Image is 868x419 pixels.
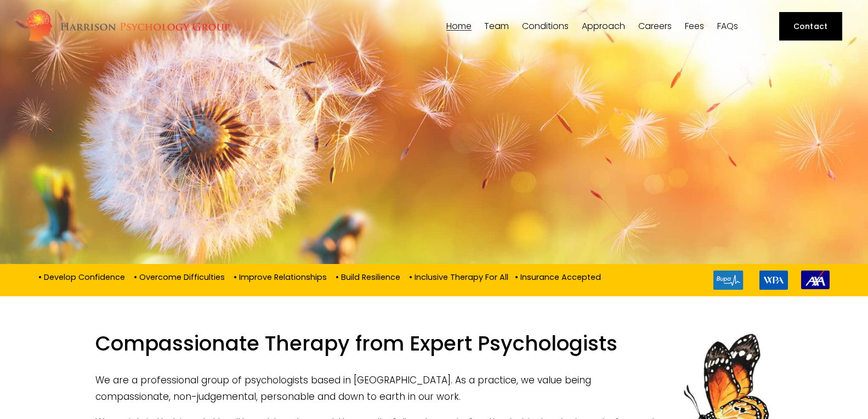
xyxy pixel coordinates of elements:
[582,21,625,32] a: folder dropdown
[484,21,509,32] a: folder dropdown
[522,22,569,31] span: Conditions
[685,21,704,32] a: Fees
[522,21,569,32] a: folder dropdown
[38,271,601,283] p: • Develop Confidence • Overcome Difficulties • Improve Relationships • Build Resilience • Inclusi...
[95,372,773,405] p: We are a professional group of psychologists based in [GEOGRAPHIC_DATA]. As a practice, we value ...
[95,331,773,363] h1: Compassionate Therapy from Expert Psychologists
[582,22,625,31] span: Approach
[26,9,230,44] img: Harrison Psychology Group
[779,12,842,41] a: Contact
[446,21,472,32] a: Home
[717,21,738,32] a: FAQs
[484,22,509,31] span: Team
[638,21,672,32] a: Careers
